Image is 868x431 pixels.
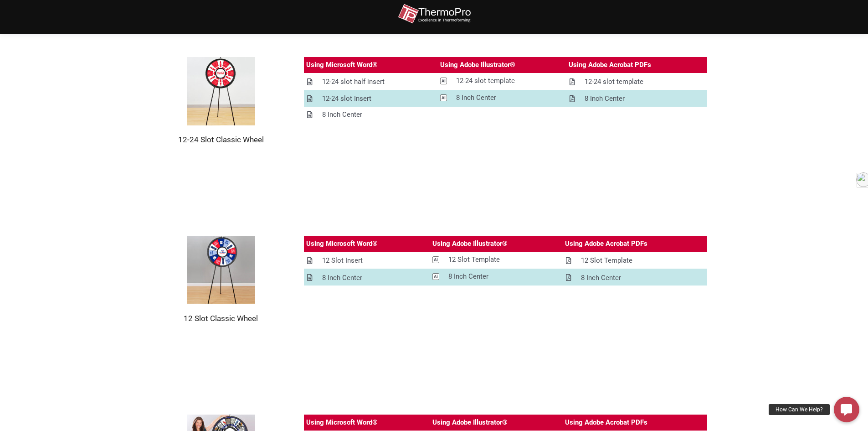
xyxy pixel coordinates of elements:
[769,404,830,415] div: How Can We Help?
[565,238,647,249] div: Using Adobe Acrobat PDFs
[563,270,707,286] a: 8 Inch Center
[304,107,438,123] a: 8 Inch Center
[448,271,488,282] div: 8 Inch Center
[322,255,363,266] div: 12 Slot Insert
[304,270,430,286] a: 8 Inch Center
[563,253,707,269] a: 12 Slot Template
[581,272,621,284] div: 8 Inch Center
[161,135,281,145] h2: 12-24 Slot Classic Wheel
[569,59,651,71] div: Using Adobe Acrobat PDFs
[304,91,438,107] a: 12-24 slot Insert
[581,255,632,266] div: 12 Slot Template
[322,272,362,284] div: 8 Inch Center
[438,73,567,89] a: 12-24 slot template
[306,59,378,71] div: Using Microsoft Word®
[585,93,625,104] div: 8 Inch Center
[834,397,859,422] a: How Can We Help?
[430,252,563,268] a: 12 Slot Template
[440,59,515,71] div: Using Adobe Illustrator®
[585,76,643,88] div: 12-24 slot template
[432,417,508,428] div: Using Adobe Illustrator®
[565,417,647,428] div: Using Adobe Acrobat PDFs
[322,93,371,104] div: 12-24 slot Insert
[398,4,471,24] img: thermopro-logo-non-iso
[306,417,378,428] div: Using Microsoft Word®
[438,90,567,106] a: 8 Inch Center
[430,269,563,285] a: 8 Inch Center
[456,92,496,104] div: 8 Inch Center
[304,253,430,269] a: 12 Slot Insert
[306,238,378,249] div: Using Microsoft Word®
[566,74,707,90] a: 12-24 slot template
[322,109,362,120] div: 8 Inch Center
[448,254,500,265] div: 12 Slot Template
[566,91,707,107] a: 8 Inch Center
[322,76,385,88] div: 12-24 slot half insert
[456,75,515,87] div: 12-24 slot template
[432,238,508,249] div: Using Adobe Illustrator®
[304,74,438,90] a: 12-24 slot half insert
[161,313,281,323] h2: 12 Slot Classic Wheel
